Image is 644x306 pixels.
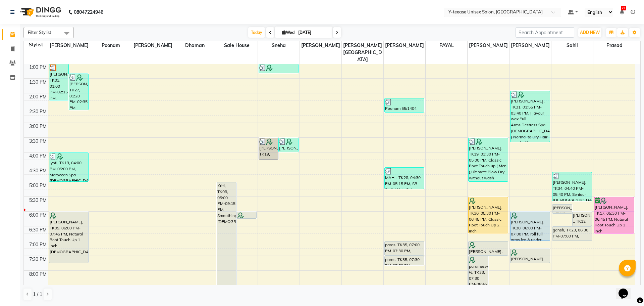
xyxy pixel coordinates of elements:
span: [PERSON_NAME] [384,41,425,50]
div: 2:00 PM [28,93,48,100]
div: 7:00 PM [28,241,48,248]
input: 2025-09-03 [296,28,330,38]
div: [PERSON_NAME], TK19, 03:30 PM-05:00 PM, Classic Root Touch up ( Men ),Ultimate Blow Dry without wash [469,138,508,181]
div: gansh, TK23, 06:30 PM-07:00 PM, Seniour Kids Hair Cut ( Boy ) [552,227,592,241]
div: [PERSON_NAME], TK25, 01:00 PM-01:20 PM, Eyebrows,[GEOGRAPHIC_DATA] [259,64,298,73]
iframe: chat widget [616,279,637,299]
b: 08047224946 [74,3,103,21]
div: paras, TK35, 07:00 PM-07:30 PM, Seniour [DEMOGRAPHIC_DATA] Hair Cut Without wash [385,242,424,255]
span: [PERSON_NAME] [132,41,174,50]
span: [PERSON_NAME] [300,41,341,50]
div: [PERSON_NAME], TK19, 03:30 PM-04:00 PM, Classic Pedicure [279,138,298,152]
span: Filter Stylist [28,30,51,35]
div: 3:00 PM [28,123,48,130]
div: 5:30 PM [28,197,48,204]
span: [PERSON_NAME] [509,41,551,50]
span: PAYAL [426,41,467,50]
a: 23 [620,9,624,15]
span: 23 [621,6,626,10]
img: logo [17,3,63,21]
div: 1:30 PM [28,79,48,86]
div: [PERSON_NAME], TK03, 01:00 PM-02:15 PM, Natural Root Touch Up 1 inch [DEMOGRAPHIC_DATA] [49,64,68,100]
span: [PERSON_NAME] [48,41,90,50]
span: 1 / 1 [33,291,42,298]
div: [PERSON_NAME], TK32, 07:15 PM-07:45 PM, Straight Blow Dry with wash [511,249,550,263]
span: Sneha [258,41,300,50]
div: Stylist [24,41,48,48]
div: 3:30 PM [28,138,48,145]
div: [PERSON_NAME], TK34, 04:40 PM-05:40 PM, Seniour [DEMOGRAPHIC_DATA] Hair Cut Without wash ,Design ... [552,172,592,201]
span: Sahil [551,41,593,50]
span: Sale House [216,41,258,50]
div: 5:00 PM [28,182,48,189]
div: 2:30 PM [28,108,48,115]
div: MAHII, TK28, 04:30 PM-05:15 PM, SR Stylist Hair Cut (With wash &Blow Dry [DEMOGRAPHIC_DATA] ) [385,168,424,189]
div: [PERSON_NAME], TK19, 03:30 PM-04:15 PM, Paraffin Pedicure (₹600) [259,138,278,159]
div: 4:00 PM [28,152,48,160]
div: [PERSON_NAME], TK06, 06:00 PM-06:15 PM, Protein Spa [DEMOGRAPHIC_DATA] [237,212,256,218]
div: [PERSON_NAME] , TK26, 07:00 PM-07:30 PM, Straight Blow Dry with wash [469,242,508,255]
div: [PERSON_NAME] , TK31, 01:55 PM-03:40 PM, Flavour wax Full Arms,Destress Spa [DEMOGRAPHIC_DATA] ( ... [511,91,550,142]
div: [PERSON_NAME] ., TK12, 06:00 PM-06:30 PM, Seniour Hair Cut with Wash ( Men ) [573,212,592,226]
div: parameswari %, TK33, 07:30 PM-08:45 PM, Classic Root Touch Up 2 inch [DEMOGRAPHIC_DATA] [469,256,488,292]
div: 1:00 PM [28,64,48,71]
span: Wed [280,30,296,35]
div: [PERSON_NAME] ., TK12, 05:45 PM-06:05 PM, Clean Shaving (Men ) [552,205,572,213]
div: 6:30 PM [28,226,48,233]
input: Search Appointment [516,27,574,38]
div: paras, TK35, 07:30 PM-07:50 PM, [PERSON_NAME] Trim ( Men ) [385,256,424,265]
span: Today [248,27,265,38]
span: Dhaman [174,41,216,50]
div: jyoti, TK13, 04:00 PM-05:00 PM, Moroccan Spa [DEMOGRAPHIC_DATA] ( Pure [PERSON_NAME] Oil ) [49,153,89,181]
div: 7:30 PM [28,256,48,263]
span: ADD NEW [580,30,600,35]
div: [PERSON_NAME], TK30, 06:00 PM-07:00 PM, roll full arms leg & under (₹1500) [511,212,550,241]
div: [PERSON_NAME], TK30, 05:30 PM-06:45 PM, Classic Root Touch Up 2 inch [DEMOGRAPHIC_DATA] [469,197,508,233]
div: 4:30 PM [28,167,48,174]
div: Poonam 55/1404, TK29, 02:10 PM-02:40 PM, Seniour Kids Hair Cut ( Boy ) [385,98,424,112]
span: [PERSON_NAME][GEOGRAPHIC_DATA] [342,41,383,64]
div: [PERSON_NAME], TK17, 05:30 PM-06:45 PM, Natural Root Touch Up 1 inch [DEMOGRAPHIC_DATA] [594,197,634,233]
div: 8:00 PM [28,271,48,278]
span: Prasad [593,41,635,50]
div: [PERSON_NAME], TK09, 06:00 PM-07:45 PM, Natural Root Touch Up 1 inch [DEMOGRAPHIC_DATA] [49,212,89,263]
button: ADD NEW [578,28,601,37]
div: [PERSON_NAME], TK27, 01:20 PM-02:35 PM, Natural Root Touch Up 1 inch [DEMOGRAPHIC_DATA] [69,74,88,110]
div: 6:00 PM [28,212,48,219]
span: [PERSON_NAME] [468,41,509,50]
span: Poonam [90,41,132,50]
